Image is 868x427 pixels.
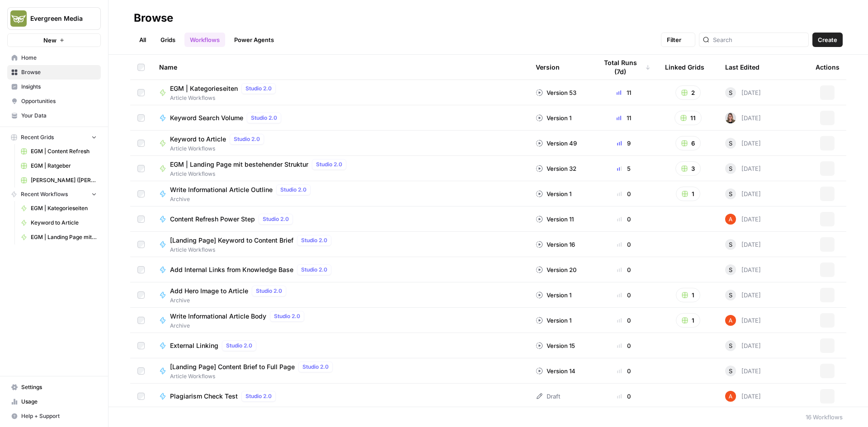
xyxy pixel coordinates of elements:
span: Usage [21,398,97,406]
span: Opportunities [21,97,97,105]
span: Write Informational Article Body [170,312,266,321]
span: S [729,366,732,375]
button: 6 [675,136,701,150]
div: [DATE] [725,188,761,199]
div: 0 [597,215,651,224]
a: EGM | Content Refresh [17,144,101,159]
span: Add Hero Image to Article [170,286,248,296]
span: Studio 2.0 [263,215,289,223]
div: Version 1 [536,316,571,325]
span: S [729,139,732,148]
a: Opportunities [7,94,101,108]
span: Browse [21,68,97,76]
span: Keyword to Article [31,219,97,227]
span: Article Workflows [170,372,336,380]
span: Keyword to Article [170,135,226,144]
span: Studio 2.0 [226,342,252,350]
div: 0 [597,240,651,249]
div: [DATE] [725,138,761,149]
div: Last Edited [725,55,759,80]
span: Archive [170,322,308,330]
div: 11 [597,113,651,122]
a: Keyword to ArticleStudio 2.0Article Workflows [159,134,521,153]
div: Version 32 [536,164,576,173]
div: [DATE] [725,163,761,174]
span: Recent Grids [21,133,54,141]
img: cje7zb9ux0f2nqyv5qqgv3u0jxek [725,315,736,326]
a: Write Informational Article OutlineStudio 2.0Archive [159,184,521,203]
button: Workspace: Evergreen Media [7,7,101,30]
button: 1 [676,187,700,201]
div: Version 1 [536,291,571,300]
span: Studio 2.0 [316,160,342,169]
div: 9 [597,139,651,148]
span: EGM | Kategorieseiten [31,204,97,212]
span: Create [818,35,837,44]
div: 0 [597,392,651,401]
div: 0 [597,291,651,300]
div: Version 15 [536,341,575,350]
a: Keyword Search VolumeStudio 2.0 [159,113,521,123]
span: Article Workflows [170,170,350,178]
div: [DATE] [725,340,761,351]
img: ltmwhsa3cphif48elz4md4u6h3up [725,113,736,123]
span: Studio 2.0 [280,186,307,194]
a: Your Data [7,108,101,123]
a: Content Refresh Power StepStudio 2.0 [159,214,521,225]
div: 0 [597,265,651,274]
span: EGM | Kategorieseiten [170,84,238,93]
div: Linked Grids [665,55,704,80]
div: Version 20 [536,265,576,274]
div: 16 Workflows [806,413,843,422]
button: 11 [675,111,702,125]
a: EGM | KategorieseitenStudio 2.0Article Workflows [159,83,521,102]
div: [DATE] [725,391,761,402]
span: [Landing Page] Content Brief to Full Page [170,362,295,371]
a: EGM | Ratgeber [17,159,101,173]
div: [DATE] [725,113,761,123]
span: EGM | Content Refresh [31,147,97,155]
a: EGM | Landing Page mit bestehender Struktur [17,230,101,244]
div: 0 [597,366,651,375]
a: Add Internal Links from Knowledge BaseStudio 2.0 [159,264,521,275]
div: Version 49 [536,139,577,148]
span: Article Workflows [170,94,279,102]
span: Studio 2.0 [256,287,282,295]
div: Total Runs (7d) [597,55,651,80]
a: Keyword to Article [17,216,101,230]
a: EGM | Kategorieseiten [17,201,101,216]
input: Search [713,35,805,44]
img: cje7zb9ux0f2nqyv5qqgv3u0jxek [725,391,736,402]
div: Browse [134,11,173,25]
div: 0 [597,341,651,350]
span: S [729,265,732,274]
div: Actions [816,55,840,80]
div: Version 53 [536,88,576,97]
button: 3 [675,161,701,176]
span: Keyword Search Volume [170,113,243,122]
button: 1 [676,313,700,328]
span: Studio 2.0 [302,363,329,371]
div: Version 1 [536,189,571,198]
span: Article Workflows [170,145,268,153]
span: Studio 2.0 [274,312,300,320]
span: S [729,189,732,198]
span: Add Internal Links from Knowledge Base [170,265,293,274]
div: Version 11 [536,215,574,224]
a: [Landing Page] Keyword to Content BriefStudio 2.0Article Workflows [159,235,521,254]
div: [DATE] [725,290,761,300]
span: EGM | Ratgeber [31,162,97,170]
a: EGM | Landing Page mit bestehender StrukturStudio 2.0Article Workflows [159,159,521,178]
a: Workflows [184,33,225,47]
a: Plagiarism Check TestStudio 2.0 [159,391,521,402]
div: 0 [597,316,651,325]
span: Home [21,54,97,62]
div: [DATE] [725,315,761,326]
span: [PERSON_NAME] ([PERSON_NAME]) [31,176,97,184]
div: [DATE] [725,87,761,98]
span: Help + Support [21,412,97,420]
button: 2 [675,85,701,100]
span: Evergreen Media [30,14,85,23]
button: Recent Grids [7,131,101,144]
span: S [729,240,732,249]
